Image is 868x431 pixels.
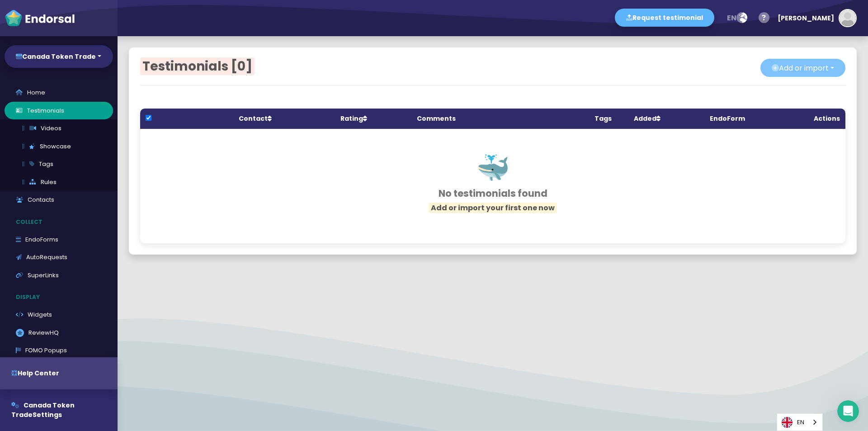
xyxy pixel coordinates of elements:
[615,9,714,27] button: Request testimonial
[11,173,113,191] a: Rules
[769,109,845,129] th: Actions
[5,306,113,324] a: Widgets
[429,203,557,213] span: Add or import your first one now
[5,213,118,231] p: Collect
[5,231,113,249] a: EndoForms
[11,155,113,173] a: Tags
[140,57,255,75] span: Testimonials [0]
[628,109,704,129] th: Added
[5,191,113,209] a: Contacts
[11,401,75,419] span: Canada Token Trade
[5,84,113,102] a: Home
[5,324,113,342] a: ReviewHQ
[163,152,823,184] h1: 🐳
[5,341,113,360] a: FOMO Popups
[760,59,845,77] button: Add or import
[5,9,75,27] img: endorsal-logo-white@2x.png
[411,109,589,129] th: Comments
[5,289,118,306] p: Display
[5,102,113,120] a: Testimonials
[11,119,113,137] a: Videos
[777,413,823,431] aside: Language selected: English
[5,45,113,68] button: Canada Token Trade
[163,188,823,199] h3: No testimonials found
[233,109,335,129] th: Contact
[837,400,859,422] iframe: Intercom live chat
[5,248,113,266] a: AutoRequests
[721,9,753,27] button: en
[11,137,113,156] a: Showcase
[840,10,856,26] img: default-avatar.jpg
[727,13,736,23] span: en
[589,109,628,129] th: Tags
[5,266,113,284] a: SuperLinks
[773,5,857,32] button: [PERSON_NAME]
[777,413,823,431] div: Language
[777,414,822,431] a: EN
[335,109,411,129] th: Rating
[778,5,834,32] div: [PERSON_NAME]
[704,109,769,129] th: EndoForm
